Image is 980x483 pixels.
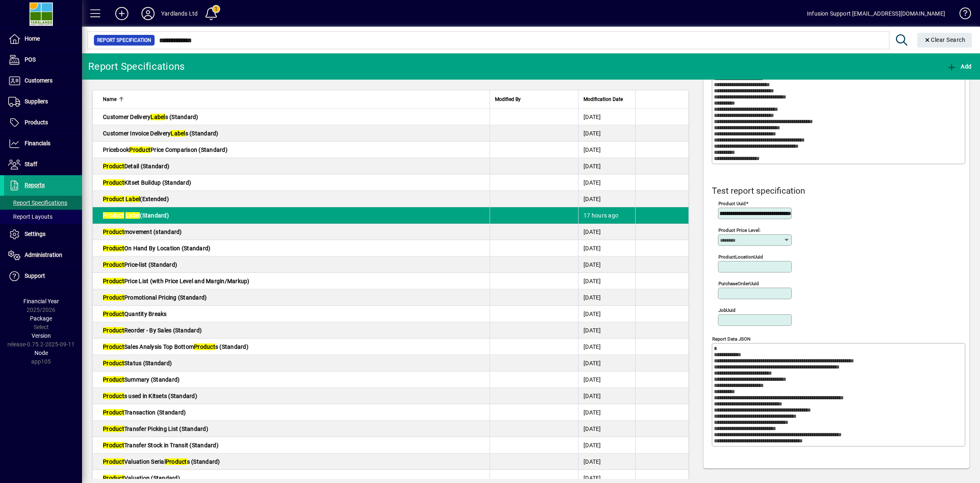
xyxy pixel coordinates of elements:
[578,224,635,240] td: [DATE]
[712,186,965,196] h4: Test report specification
[103,458,124,465] em: Product
[578,306,635,322] td: [DATE]
[25,182,45,188] span: Reports
[578,125,635,142] td: [DATE]
[103,426,124,432] em: Product
[578,322,635,339] td: [DATE]
[4,71,82,91] a: Customers
[945,59,973,74] button: Add
[103,458,220,465] span: Valuation Serial s (Standard)
[32,332,51,339] span: Version
[103,179,191,186] span: Kitset Buildup (Standard)
[25,35,40,42] span: Home
[103,327,202,334] span: Reorder - By Sales (Standard)
[712,336,750,342] mat-label: Report Data JSON
[25,231,46,237] span: Settings
[578,109,635,125] td: [DATE]
[578,371,635,388] td: [DATE]
[718,227,761,233] mat-label: Product Price Level:
[103,343,248,350] span: Sales Analysis Top Bottom s (Standard)
[103,360,124,366] em: Product
[103,147,228,153] span: Pricebook Price Comparison (Standard)
[103,409,186,416] span: Transaction (Standard)
[109,6,135,21] button: Add
[578,289,635,306] td: [DATE]
[103,229,182,235] span: movement (standard)
[125,196,140,202] em: Label
[578,142,635,158] td: [DATE]
[103,442,124,449] em: Product
[34,350,48,356] span: Node
[166,458,187,465] em: Product
[4,266,82,286] a: Support
[103,311,167,317] span: Quantity Breaks
[4,112,82,133] a: Products
[578,404,635,421] td: [DATE]
[88,60,185,73] div: Report Specifications
[103,376,180,383] span: Summary (Standard)
[718,254,763,260] mat-label: productLocationUuid
[4,50,82,70] a: POS
[103,393,124,399] em: Product
[495,95,521,104] span: Modified By
[953,2,970,28] a: Knowledge Base
[103,229,124,235] em: Product
[171,130,185,137] em: Label
[578,256,635,273] td: [DATE]
[4,196,82,210] a: Report Specifications
[103,130,219,137] span: Customer Invoice Delivery s (Standard)
[150,114,165,120] em: Label
[25,56,36,63] span: POS
[103,163,169,169] span: Detail (Standard)
[103,278,124,284] em: Product
[718,307,736,313] mat-label: jobUuid
[103,343,124,350] em: Product
[578,453,635,470] td: [DATE]
[25,161,37,167] span: Staff
[23,298,59,304] span: Financial Year
[103,393,197,399] span: s used in Kitsets (Standard)
[25,140,50,147] span: Financials
[103,376,124,383] em: Product
[807,7,945,20] div: Infusion Support [EMAIL_ADDRESS][DOMAIN_NAME]
[4,29,82,49] a: Home
[25,98,48,105] span: Suppliers
[578,207,635,224] td: 17 hours ago
[103,196,124,202] em: Product
[4,210,82,224] a: Report Layouts
[103,261,124,268] em: Product
[103,294,207,301] span: Promotional Pricing (Standard)
[103,409,124,416] em: Product
[4,245,82,266] a: Administration
[30,315,52,322] span: Package
[578,421,635,437] td: [DATE]
[103,426,208,432] span: Transfer Picking List (Standard)
[103,475,124,481] em: Product
[103,212,169,219] span: (Standard)
[4,133,82,154] a: Financials
[103,95,485,104] div: Name
[8,199,67,206] span: Report Specifications
[4,154,82,175] a: Staff
[103,261,177,268] span: Price-list (Standard)
[583,95,623,104] span: Modification Date
[25,252,62,258] span: Administration
[578,191,635,207] td: [DATE]
[194,343,215,350] em: Product
[578,339,635,355] td: [DATE]
[578,355,635,371] td: [DATE]
[578,437,635,453] td: [DATE]
[103,278,250,284] span: Price List (with Price Level and Margin/Markup)
[103,95,116,104] span: Name
[103,245,210,252] span: On Hand By Location (Standard)
[161,7,198,20] div: Yardlands Ltd
[103,114,198,120] span: Customer Delivery s (Standard)
[103,212,124,219] em: Product
[917,33,972,48] button: Clear
[97,36,151,44] span: Report Specification
[103,442,219,449] span: Transfer Stock in Transit (Standard)
[103,311,124,317] em: Product
[103,163,124,169] em: Product
[103,360,172,366] span: Status (Standard)
[103,294,124,301] em: Product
